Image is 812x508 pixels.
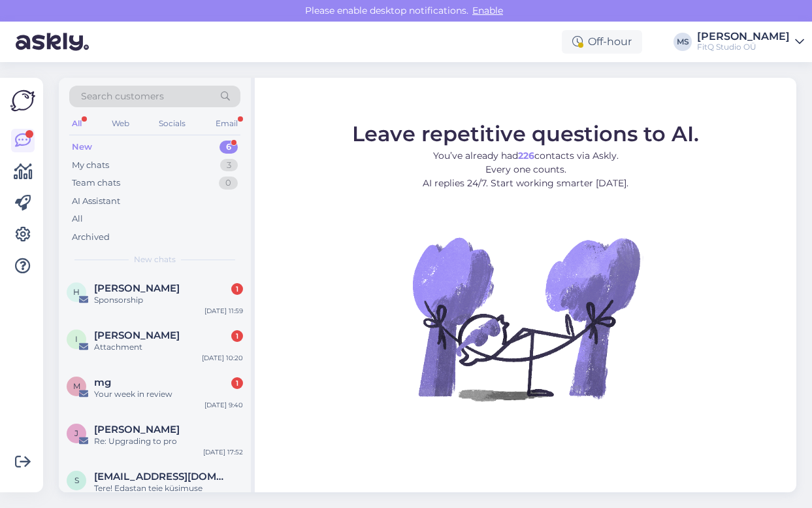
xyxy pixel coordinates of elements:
[697,42,790,52] div: FitQ Studio OÜ
[231,330,243,342] div: 1
[562,30,642,54] div: Off-hour
[213,115,240,132] div: Email
[69,115,84,132] div: All
[94,483,243,506] div: Tere! Edastan teie küsimuse "Järjepidevus" programmi [PERSON_NAME] videote ligipääsu probleemi ko...
[202,353,243,363] div: [DATE] 10:20
[231,283,243,295] div: 1
[220,159,238,172] div: 3
[697,31,790,42] div: [PERSON_NAME]
[219,177,238,190] div: 0
[697,31,804,52] a: [PERSON_NAME]FitQ Studio OÜ
[74,475,79,485] span: s
[72,212,83,226] div: All
[94,282,180,294] span: Henry Marshall
[73,287,80,297] span: H
[72,159,109,172] div: My chats
[94,471,230,483] span: sirje.pajuri@gmail.com
[518,150,534,161] b: 226
[94,435,243,447] div: Re: Upgrading to pro
[674,33,692,51] div: MS
[352,121,699,146] span: Leave repetitive questions to AI.
[94,377,111,388] span: mg
[81,90,164,103] span: Search customers
[468,5,507,16] span: Enable
[94,424,180,435] span: Jarmo Takkinen
[94,330,180,341] span: ірина Долінська
[204,400,243,410] div: [DATE] 9:40
[408,201,643,436] img: No Chat active
[134,254,176,265] span: New chats
[74,428,78,438] span: J
[156,115,188,132] div: Socials
[72,195,120,208] div: AI Assistant
[73,381,80,391] span: m
[94,294,243,306] div: Sponsorship
[75,334,78,344] span: і
[109,115,132,132] div: Web
[204,306,243,316] div: [DATE] 11:59
[94,388,243,400] div: Your week in review
[231,377,243,389] div: 1
[72,177,120,190] div: Team chats
[10,88,35,113] img: Askly Logo
[72,231,110,244] div: Archived
[94,341,243,353] div: Attachment
[72,141,92,154] div: New
[203,447,243,457] div: [DATE] 17:52
[352,149,699,190] p: You’ve already had contacts via Askly. Every one counts. AI replies 24/7. Start working smarter [...
[219,141,238,154] div: 6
